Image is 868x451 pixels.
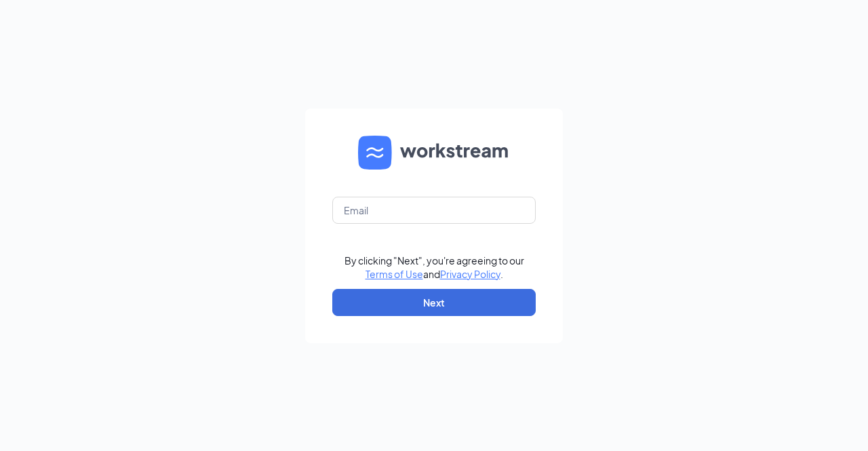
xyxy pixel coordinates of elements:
[332,197,536,224] input: Email
[366,268,423,280] a: Terms of Use
[358,136,510,170] img: WS logo and Workstream text
[440,268,500,280] a: Privacy Policy
[344,254,524,281] div: By clicking "Next", you're agreeing to our and .
[332,289,536,316] button: Next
